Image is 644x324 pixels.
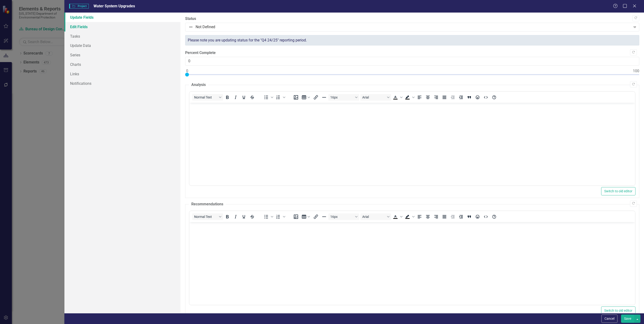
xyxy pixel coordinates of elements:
button: HTML Editor [482,94,490,101]
span: Arial [362,215,385,219]
button: Italic [232,213,240,220]
button: Horizontal line [320,213,328,220]
legend: Analysis [189,82,208,88]
button: Align right [432,94,440,101]
button: Help [490,213,498,220]
button: Strikethrough [248,94,256,101]
button: Font Arial [360,94,391,101]
div: Text color Black [391,94,403,101]
a: Update Data [64,41,180,50]
div: Background color Black [403,94,415,101]
div: Text color Black [391,213,403,220]
button: Justify [440,213,448,220]
button: Cancel [601,315,617,323]
button: Block Normal Text [192,94,223,101]
legend: Recommendations [189,202,226,207]
button: Insert/edit link [312,94,320,101]
div: Bullet list [262,94,274,101]
a: Edit Fields [64,22,180,31]
a: Links [64,69,180,79]
button: Emojis [474,213,482,220]
button: Decrease indent [449,213,457,220]
button: Align left [416,213,424,220]
span: 16px [330,95,353,99]
button: Bold [223,213,231,220]
button: Align right [432,213,440,220]
button: Align left [416,94,424,101]
button: Save [621,315,634,323]
button: Emojis [474,94,482,101]
button: Help [490,94,498,101]
button: Insert image [292,213,300,220]
div: Please note you are updating status for the "Q4 24/25" reporting period. [185,35,639,46]
button: Insert/edit link [312,213,320,220]
div: Numbered list [274,94,286,101]
button: Table [300,213,312,220]
button: Italic [232,94,240,101]
button: Blockquote [465,213,473,220]
button: Justify [440,94,448,101]
button: Decrease indent [449,94,457,101]
button: Font size 16px [328,213,359,220]
div: Background color Black [403,213,415,220]
button: Strikethrough [248,213,256,220]
button: Table [300,94,312,101]
button: Bold [223,94,231,101]
button: Block Normal Text [192,213,223,220]
label: Percent Complete [185,50,639,56]
span: Arial [362,95,385,99]
span: Normal Text [194,215,217,219]
a: Tasks [64,31,180,41]
a: Update Fields [64,13,180,22]
button: Increase indent [457,94,465,101]
button: Font size 16px [328,94,359,101]
span: Normal Text [194,95,217,99]
iframe: Rich Text Area [189,222,635,305]
button: Switch to old editor [601,306,635,315]
a: Charts [64,60,180,69]
button: Increase indent [457,213,465,220]
a: Series [64,50,180,60]
button: Font Arial [360,213,391,220]
button: Align center [424,213,432,220]
button: Horizontal line [320,94,328,101]
div: Bullet list [262,213,274,220]
button: Insert image [292,94,300,101]
span: Project [69,4,89,9]
button: Underline [240,94,248,101]
label: Status [185,16,639,22]
a: Notifications [64,79,180,88]
span: 16px [330,215,353,219]
span: Water System Upgrades [94,4,135,8]
button: HTML Editor [482,213,490,220]
div: Numbered list [274,213,286,220]
button: Underline [240,213,248,220]
button: Align center [424,94,432,101]
iframe: Rich Text Area [189,103,635,185]
button: Blockquote [465,94,473,101]
button: Switch to old editor [601,187,635,195]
